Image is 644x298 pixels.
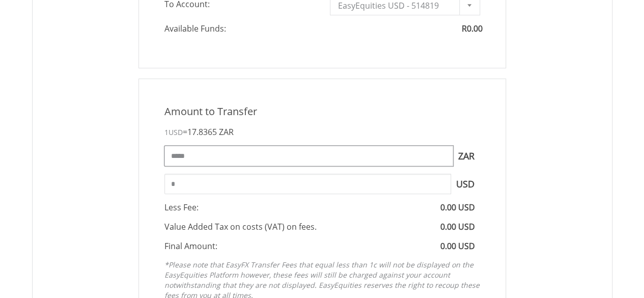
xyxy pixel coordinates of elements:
span: 0.00 USD [440,240,475,252]
span: R0.00 [462,23,483,34]
span: 1 [164,127,183,137]
span: Final Amount: [164,240,217,252]
div: Amount to Transfer [157,104,488,119]
span: 0.00 USD [440,202,475,213]
span: 0.00 USD [440,221,475,232]
span: 17.8365 [187,126,217,138]
span: = [183,126,234,138]
span: Less Fee: [164,202,199,213]
span: Value Added Tax on costs (VAT) on fees. [164,221,317,232]
span: ZAR [219,126,234,138]
span: Available Funds: [157,23,322,35]
span: USD [169,127,183,137]
span: ZAR [453,146,480,166]
span: USD [451,174,480,194]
